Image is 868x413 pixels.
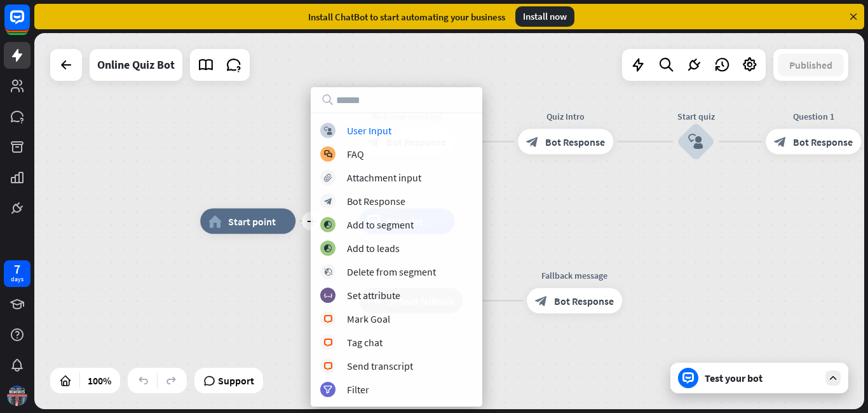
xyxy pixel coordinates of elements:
[793,136,853,148] span: Bot Response
[347,195,405,207] div: Bot Response
[97,49,175,81] div: Online Quiz Bot
[545,136,605,148] span: Bot Response
[688,134,703,150] i: block_user_input
[347,265,436,278] div: Delete from segment
[10,5,48,43] button: Open LiveChat chat widget
[778,53,844,76] button: Published
[347,336,383,349] div: Tag chat
[705,372,819,384] div: Test your bot
[324,174,332,182] i: block_attachment
[515,6,574,27] div: Install now
[517,269,632,282] div: Fallback message
[84,370,115,391] div: 100%
[218,370,254,391] span: Support
[658,110,734,123] div: Start quiz
[324,150,332,158] i: block_faq
[554,295,614,307] span: Bot Response
[347,360,413,372] div: Send transcript
[347,383,369,396] div: Filter
[535,295,548,307] i: block_bot_response
[347,148,364,160] div: FAQ
[324,268,332,276] i: block_delete_from_segment
[4,260,31,287] a: 7 days
[347,289,400,302] div: Set attribute
[307,217,316,226] i: plus
[347,242,400,255] div: Add to leads
[347,218,414,231] div: Add to segment
[208,215,222,228] i: home_2
[323,362,333,370] i: block_livechat
[324,127,332,135] i: block_user_input
[323,244,332,253] i: block_add_to_segment
[324,197,332,206] i: block_bot_response
[526,136,539,148] i: block_bot_response
[323,315,333,323] i: block_livechat
[14,263,20,275] div: 7
[347,124,391,137] div: User Input
[323,339,333,347] i: block_livechat
[308,11,505,23] div: Install ChatBot to start automating your business
[774,136,787,148] i: block_bot_response
[324,291,332,300] i: block_set_attribute
[323,386,332,394] i: filter
[347,312,390,325] div: Mark Goal
[323,221,332,229] i: block_add_to_segment
[228,215,276,228] span: Start point
[11,275,24,284] div: days
[508,110,623,123] div: Quiz Intro
[347,171,421,184] div: Attachment input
